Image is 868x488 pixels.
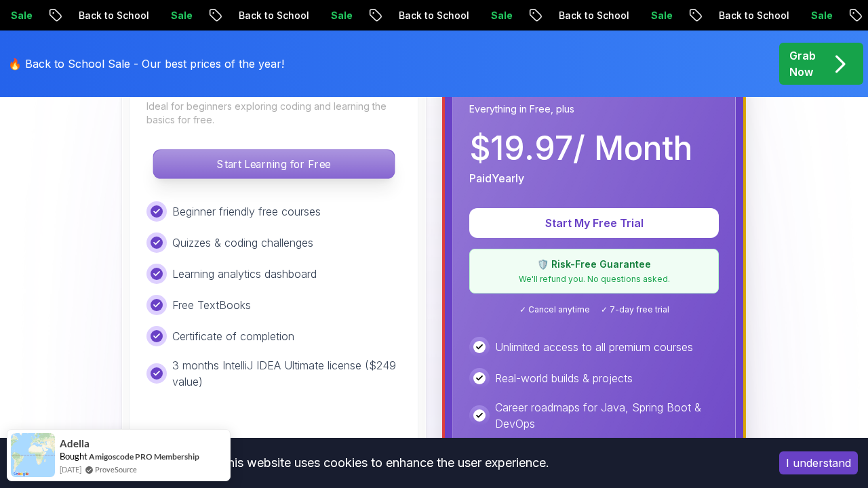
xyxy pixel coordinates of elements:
p: Grab Now [789,47,816,80]
p: Back to School [191,9,283,22]
p: Quizzes & coding challenges [172,235,313,251]
p: $ 19.97 / Month [469,132,692,165]
span: ✓ Cancel anytime [519,304,590,315]
p: Start My Free Trial [486,215,703,231]
span: Bought [60,451,87,462]
p: 🛡️ Risk-Free Guarantee [478,258,710,271]
p: Career roadmaps for Java, Spring Boot & DevOps [495,399,719,432]
p: Unlimited access to all premium courses [495,339,693,355]
span: ✓ 7-day free trial [601,304,669,315]
p: Sale [123,9,166,22]
button: Start Learning for Free [153,149,395,179]
p: Back to School [31,9,123,22]
p: Ideal for beginners exploring coding and learning the basics for free. [146,100,401,127]
p: Sale [443,9,486,22]
button: Start My Free Trial [469,208,719,238]
p: Start Learning for Free [153,150,394,178]
p: Paid Yearly [469,170,524,186]
p: Beginner friendly free courses [172,203,321,220]
p: Back to School [351,9,443,22]
img: provesource social proof notification image [11,433,55,477]
p: Sale [763,9,806,22]
div: This website uses cookies to enhance the user experience. [10,448,759,478]
a: ProveSource [95,464,137,475]
p: Sale [603,9,646,22]
p: Free TextBooks [172,297,251,313]
p: 3 months IntelliJ IDEA Ultimate license ($249 value) [172,357,401,390]
p: Back to School [511,9,603,22]
button: Accept cookies [779,451,858,474]
p: Back to School [671,9,763,22]
p: We'll refund you. No questions asked. [478,274,710,285]
p: 🔥 Back to School Sale - Our best prices of the year! [8,56,284,72]
p: Sale [283,9,326,22]
p: Real-world builds & projects [495,370,633,386]
p: Certificate of completion [172,328,294,344]
p: Learning analytics dashboard [172,266,317,282]
span: [DATE] [60,464,81,475]
a: Amigoscode PRO Membership [89,451,199,462]
a: Start Learning for Free [146,157,401,171]
span: Adella [60,438,90,449]
p: Everything in Free, plus [469,102,719,116]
